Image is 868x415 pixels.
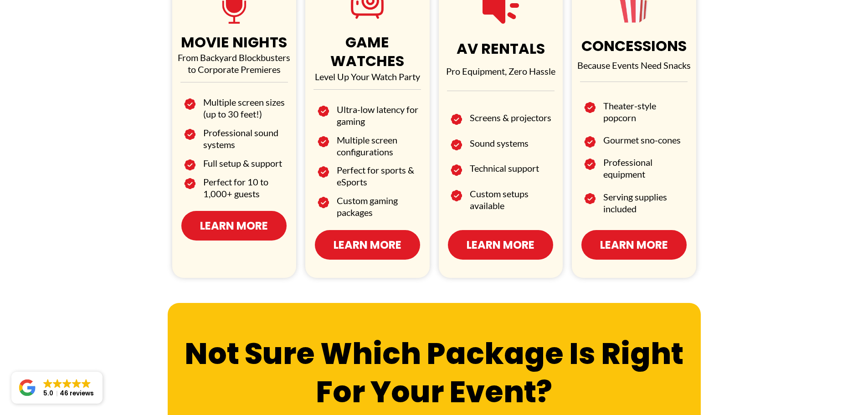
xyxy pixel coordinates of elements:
h2: Professional sound systems [203,127,287,150]
h2: Multiple screen sizes (up to 30 feet!) [203,96,287,120]
img: Image [451,112,462,128]
h2: packages [337,206,421,218]
span: Learn More [600,237,668,253]
img: Image [451,137,462,153]
img: Image [184,176,195,192]
a: Learn More [181,211,287,241]
h2: Gourmet sno-cones [603,134,687,146]
a: Close GoogleGoogleGoogleGoogleGoogle 5.046 reviews [11,372,103,404]
h2: Professional equipment [603,156,687,180]
img: Image [318,164,329,180]
h2: Full setup & support [203,157,287,169]
h2: Ultra-low latency for gaming [337,103,421,127]
p: Pro Equipment, Zero Hassle [441,65,561,77]
h2: Custom setups available [470,188,554,211]
img: Image [318,134,329,150]
p: Because Events Need Snacks [574,59,694,71]
h2: Screens & projectors [470,112,554,123]
h2: Sound systems [470,137,554,149]
img: Image [584,134,596,150]
img: Image [584,156,596,172]
h2: Technical support [470,162,554,174]
img: Image [184,157,195,173]
p: to Corporate Premieres [175,63,294,75]
img: Image [184,96,195,112]
h2: Perfect for 10 to 1,000+ guests [203,176,287,200]
h2: Custom gaming [337,195,421,206]
span: Learn More [334,237,401,253]
img: Image [584,191,596,207]
a: Learn More [315,230,420,260]
h2: Theater-style popcorn [603,100,687,123]
img: Image [318,195,329,210]
p: From Backyard Blockbusters [175,51,294,63]
h2: Serving supplies included [603,191,687,215]
p: Level Up Your Watch Party [308,71,427,82]
img: Image [451,162,462,178]
h1: MOVIE NIGHTS [175,33,294,52]
h1: AV RENTALS [441,39,561,58]
img: Image [451,188,462,204]
span: Learn More [467,237,534,253]
img: Image [584,100,596,116]
span: Learn More [200,218,268,234]
h1: CONCESSIONS [574,36,694,56]
h1: GAME WATCHES [308,33,427,71]
a: Learn More [448,230,553,260]
h2: Perfect for sports & eSports [337,164,421,188]
img: Image [318,103,329,119]
img: Image [184,127,195,143]
h1: Not Sure Which Package Is Right For Your Event? [170,335,699,412]
a: Learn More [581,230,687,260]
h2: Multiple screen configurations [337,134,421,158]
